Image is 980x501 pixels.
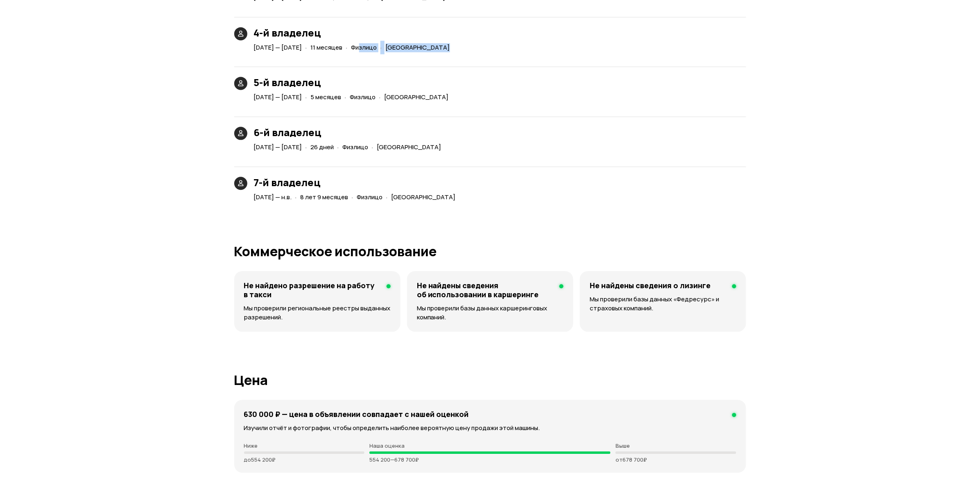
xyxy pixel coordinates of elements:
p: Мы проверили региональные реестры выданных разрешений. [244,304,391,322]
h3: 6-й владелец [254,127,445,138]
p: 554 200 — 678 700 ₽ [369,456,611,463]
p: от 678 700 ₽ [616,456,736,463]
p: Изучили отчёт и фотографии, чтобы определить наиболее вероятную цену продажи этой машины. [244,424,736,433]
span: · [372,140,374,154]
span: Физлицо [357,193,383,201]
span: [DATE] — [DATE] [254,93,302,101]
h1: Цена [234,373,746,387]
span: [DATE] — [DATE] [254,43,302,52]
h4: Не найдены сведения о лизинге [590,281,711,290]
span: · [337,140,339,154]
span: · [306,41,308,54]
span: [GEOGRAPHIC_DATA] [386,43,450,52]
h3: 5-й владелец [254,77,452,88]
span: Физлицо [343,143,369,151]
span: [GEOGRAPHIC_DATA] [392,193,456,201]
span: Физлицо [351,43,377,52]
span: 26 дней [311,143,334,151]
h4: Не найдены сведения об использовании в каршеринге [417,281,553,299]
h4: 630 000 ₽ — цена в объявлении cовпадает с нашей оценкой [244,410,469,419]
span: 11 месяцев [311,43,343,52]
p: Выше [616,442,736,449]
span: [GEOGRAPHIC_DATA] [377,143,441,151]
p: Мы проверили базы данных «Федресурс» и страховых компаний. [590,295,736,313]
p: Мы проверили базы данных каршеринговых компаний. [417,304,564,322]
h3: 4-й владелец [254,27,453,39]
span: [DATE] — н.в. [254,193,292,201]
span: · [379,90,381,104]
span: · [345,90,347,104]
span: · [306,90,308,104]
span: · [306,140,308,154]
h4: Не найдено разрешение на работу в такси [244,281,380,299]
span: · [380,41,382,54]
span: Физлицо [350,93,376,101]
p: Наша оценка [369,442,611,449]
p: до 554 200 ₽ [244,456,365,463]
span: · [352,190,354,204]
p: Ниже [244,442,365,449]
span: [DATE] — [DATE] [254,143,302,151]
h1: Коммерческое использование [234,244,746,259]
h3: 7-й владелец [254,177,459,188]
span: [GEOGRAPHIC_DATA] [385,93,449,101]
span: · [346,41,348,54]
span: 8 лет 9 месяцев [301,193,349,201]
span: · [295,190,297,204]
span: 5 месяцев [311,93,342,101]
span: · [386,190,388,204]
